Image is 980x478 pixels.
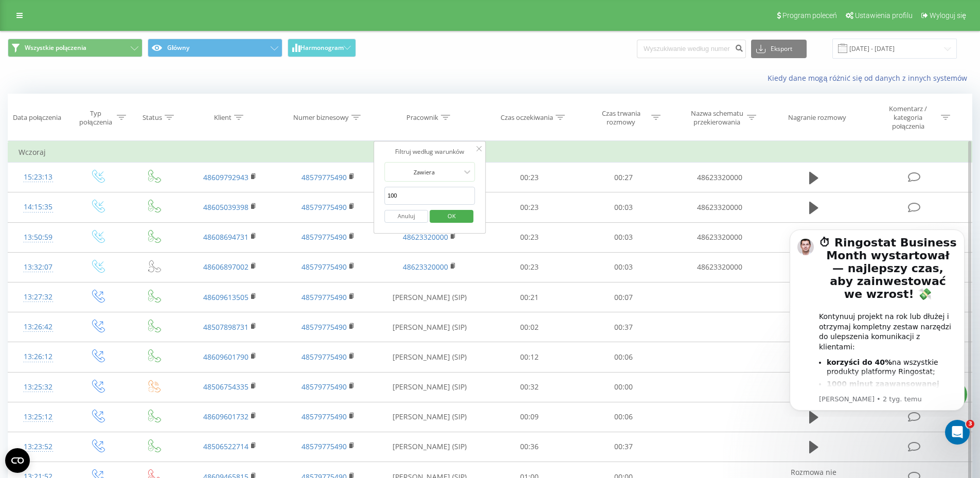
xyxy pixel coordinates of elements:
[406,113,438,122] div: Pracownik
[377,402,483,432] td: [PERSON_NAME] (SIP)
[52,159,183,197] li: — żeby skupić się na strategii, a nie na przesłuchiwaniu nagrań;
[577,402,671,432] td: 00:06
[19,347,58,367] div: 13:26:12
[19,407,58,427] div: 13:25:12
[377,432,483,462] td: [PERSON_NAME] (SIP)
[52,160,165,178] b: 1000 minut zaawansowanej analityki AI rozmów
[577,163,671,192] td: 00:27
[25,44,86,52] span: Wszystkie połączenia
[301,172,347,182] a: 48579775490
[301,262,347,272] a: 48579775490
[77,109,114,127] div: Typ połączenia
[148,39,282,57] button: Główny
[19,227,58,247] div: 13:50:59
[301,322,347,332] a: 48579775490
[301,441,347,451] a: 48579775490
[437,208,466,224] span: OK
[214,113,231,122] div: Klient
[483,312,577,342] td: 00:02
[384,187,475,205] input: Wprowadź wartość
[577,312,671,342] td: 00:37
[301,382,347,392] a: 48579775490
[384,210,428,223] button: Anuluj
[483,252,577,282] td: 00:23
[203,412,248,421] a: 48609601732
[483,372,577,402] td: 00:32
[768,73,972,83] a: Kiedy dane mogą różnić się od danych z innych systemów
[577,432,671,462] td: 00:37
[483,222,577,252] td: 00:23
[577,222,671,252] td: 00:03
[19,167,58,187] div: 15:23:13
[301,352,347,362] a: 48579775490
[577,342,671,372] td: 00:06
[483,402,577,432] td: 00:09
[203,232,248,242] a: 48608694731
[19,257,58,277] div: 13:32:07
[384,147,475,157] div: Filtruj według warunków
[19,377,58,397] div: 13:25:32
[751,40,807,58] button: Eksport
[288,39,356,57] button: Harmonogram
[19,197,58,217] div: 14:15:35
[45,174,183,184] p: Message from Eugene, sent 2 tyg. temu
[594,109,649,127] div: Czas trwania rozmowy
[301,412,347,421] a: 48579775490
[878,104,938,131] div: Komentarz / kategoria połączenia
[19,437,58,457] div: 13:23:52
[774,220,980,417] iframe: Intercom notifications wiadomość
[403,232,448,242] a: 48623320000
[483,342,577,372] td: 00:12
[203,441,248,451] a: 48506522714
[301,232,347,242] a: 48579775490
[142,113,162,122] div: Status
[483,432,577,462] td: 00:36
[483,192,577,222] td: 00:23
[203,352,248,362] a: 48609601790
[930,11,966,20] span: Wyloguj się
[293,113,349,122] div: Numer biznesowy
[403,262,448,272] a: 48623320000
[300,44,344,51] span: Harmonogram
[19,287,58,307] div: 13:27:32
[637,40,746,58] input: Wyszukiwanie według numeru
[483,163,577,192] td: 00:23
[577,252,671,282] td: 00:03
[670,252,768,282] td: 48623320000
[670,192,768,222] td: 48623320000
[19,317,58,337] div: 13:26:42
[670,163,768,192] td: 48623320000
[577,372,671,402] td: 00:00
[577,282,671,312] td: 00:07
[855,11,913,20] span: Ustawienia profilu
[377,342,483,372] td: [PERSON_NAME] (SIP)
[301,292,347,302] a: 48579775490
[501,113,553,122] div: Czas oczekiwania
[689,109,744,127] div: Nazwa schematu przekierowania
[788,113,846,122] div: Nagranie rozmowy
[203,322,248,332] a: 48507898731
[203,292,248,302] a: 48609613505
[377,282,483,312] td: [PERSON_NAME] (SIP)
[8,39,142,57] button: Wszystkie połączenia
[13,113,61,122] div: Data połączenia
[203,172,248,182] a: 48609792943
[8,142,972,163] td: Wczoraj
[203,382,248,392] a: 48506754335
[782,11,837,20] span: Program poleceń
[577,192,671,222] td: 00:03
[430,210,473,223] button: OK
[670,222,768,252] td: 48623320000
[377,372,483,402] td: [PERSON_NAME] (SIP)
[301,202,347,212] a: 48579775490
[5,448,30,473] button: Open CMP widget
[483,282,577,312] td: 00:21
[203,202,248,212] a: 48605039398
